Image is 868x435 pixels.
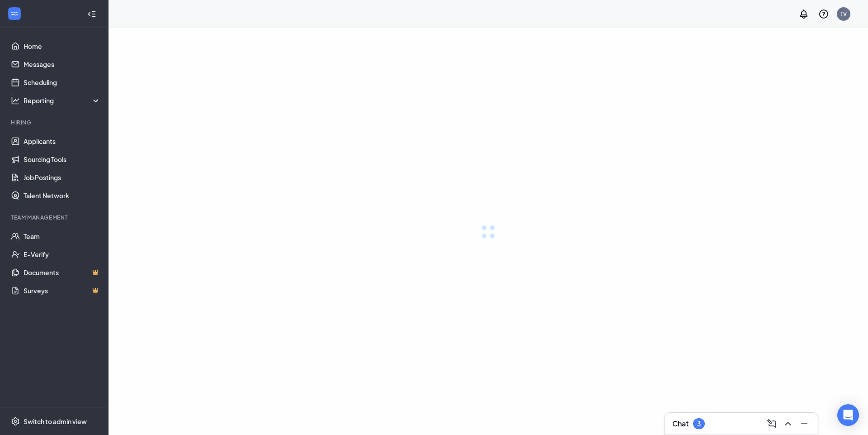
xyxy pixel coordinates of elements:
[11,96,20,105] svg: Analysis
[24,168,101,186] a: Job Postings
[24,150,101,168] a: Sourcing Tools
[24,96,101,105] div: Reporting
[87,10,96,19] svg: Collapse
[837,404,859,426] div: Open Intercom Messenger
[766,418,777,429] svg: ComposeMessage
[783,418,793,429] svg: ChevronUp
[24,132,101,150] a: Applicants
[24,227,101,245] a: Team
[24,263,101,282] a: DocumentsCrown
[764,416,778,431] button: ComposeMessage
[24,73,101,91] a: Scheduling
[799,418,810,429] svg: Minimize
[24,37,101,55] a: Home
[840,10,847,18] div: TV
[11,119,99,126] div: Hiring
[24,186,101,205] a: Talent Network
[24,417,87,426] div: Switch to admin view
[798,9,809,19] svg: Notifications
[24,55,101,73] a: Messages
[796,416,811,431] button: Minimize
[10,9,19,18] svg: WorkstreamLogo
[697,420,701,428] div: 3
[672,419,689,429] h3: Chat
[11,214,99,221] div: Team Management
[780,416,794,431] button: ChevronUp
[11,417,20,426] svg: Settings
[24,282,101,300] a: SurveysCrown
[24,245,101,263] a: E-Verify
[818,9,829,19] svg: QuestionInfo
